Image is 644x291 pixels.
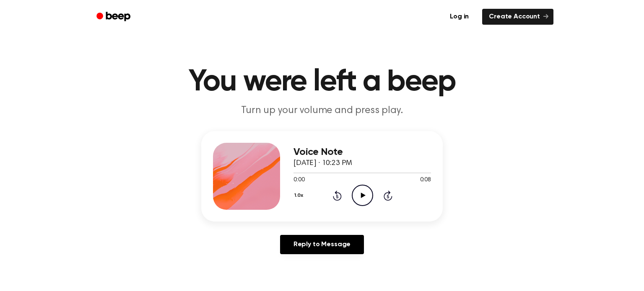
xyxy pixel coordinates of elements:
span: 0:08 [420,176,431,185]
h1: You were left a beep [107,67,537,97]
button: 1.0x [293,188,306,203]
a: Reply to Message [280,235,364,254]
p: Turn up your volume and press play. [161,104,483,118]
a: Beep [91,9,138,25]
a: Log in [441,7,477,26]
span: 0:00 [293,176,304,185]
h3: Voice Note [293,147,431,158]
a: Create Account [482,9,553,25]
span: [DATE] · 10:23 PM [293,160,352,167]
